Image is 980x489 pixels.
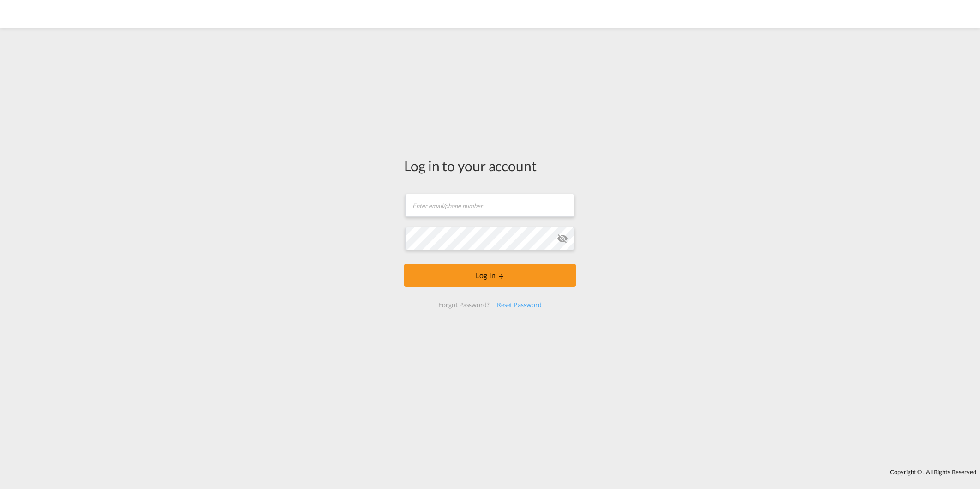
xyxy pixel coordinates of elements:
div: Forgot Password? [435,297,493,313]
div: Reset Password [493,297,545,313]
button: LOGIN [404,264,576,287]
md-icon: icon-eye-off [557,233,568,244]
input: Enter email/phone number [405,194,574,217]
div: Log in to your account [404,156,576,175]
